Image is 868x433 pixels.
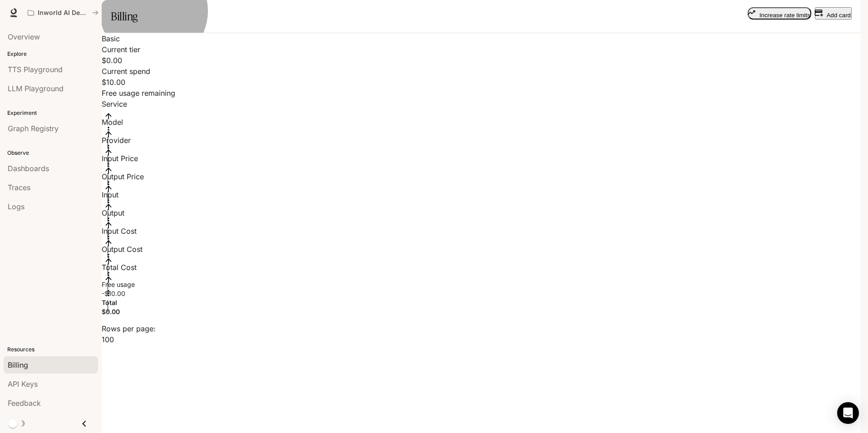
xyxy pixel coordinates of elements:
[102,226,170,236] div: Input Cost
[102,153,170,164] div: Input Price
[102,334,861,345] div: 100
[102,88,175,98] p: Free usage remaining
[102,171,215,182] div: Output Price
[102,207,156,218] div: Output
[748,7,811,20] button: Increase rate limits
[102,196,115,209] button: Menu
[102,255,115,268] button: Sort
[102,214,115,227] button: Menu
[102,117,238,128] div: Model
[837,402,859,424] div: Open Intercom Messenger
[815,7,852,20] button: Add card
[24,4,103,22] button: All workspaces
[102,189,156,200] div: Input
[102,44,140,55] p: Current tier
[102,135,170,146] div: Provider
[102,164,115,177] button: Sort
[102,123,115,137] button: Menu
[102,218,115,232] button: Sort
[102,66,150,77] p: Current spend
[102,289,844,298] p: -$10.00
[102,244,170,255] div: Output Cost
[102,177,115,191] button: Menu
[102,159,115,173] button: Menu
[102,141,115,155] button: Menu
[102,77,175,88] p: $10.00
[102,55,150,66] p: $0.00
[102,323,861,334] p: Rows per page:
[102,307,844,316] h6: $0.00
[102,109,115,123] button: Sort
[102,273,115,286] button: Sort
[111,7,138,25] h1: Billing
[102,280,844,289] p: Free usage
[102,128,115,141] button: Sort
[102,200,115,214] button: Sort
[102,262,170,273] div: Total Cost
[102,146,115,159] button: Sort
[38,9,89,17] p: Inworld AI Demos
[102,232,115,246] button: Menu
[102,268,115,282] button: Menu
[102,250,115,264] button: Menu
[102,236,115,250] button: Sort
[102,182,115,196] button: Sort
[102,33,140,44] p: Basic
[102,98,145,109] div: Service
[102,298,844,307] h6: Total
